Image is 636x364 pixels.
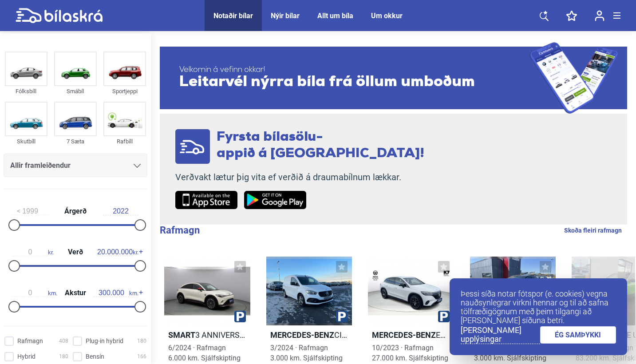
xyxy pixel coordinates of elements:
span: 10/2023 · Rafmagn 27.000 km. Sjálfskipting [372,344,448,362]
b: Mercedes-Benz [270,330,334,340]
a: Notaðir bílar [213,12,253,20]
a: Skoða fleiri rafmagn [564,225,622,236]
a: Nýir bílar [271,12,300,20]
span: Árgerð [62,208,89,215]
a: [PERSON_NAME] upplýsingar [461,326,540,344]
span: Bensín [86,352,104,361]
div: Fólksbíll [5,86,47,96]
span: 3/2024 · Rafmagn 3.000 km. Sjálfskipting [270,344,343,362]
h2: 3 ANNIVERSARY EDITION [164,330,250,340]
h2: CITAN E MILLILANGUR BUSINESS [266,330,352,340]
span: Fyrsta bílasölu- appið á [GEOGRAPHIC_DATA]! [217,131,424,161]
a: Allt um bíla [317,12,353,20]
b: Mercedes-Benz [372,330,436,340]
span: km. [94,289,138,297]
b: Rafmagn [160,225,200,236]
a: Um okkur [371,12,403,20]
span: km. [12,289,57,297]
p: Þessi síða notar fótspor (e. cookies) vegna nauðsynlegrar virkni hennar og til að safna tölfræðig... [461,289,616,325]
span: Hybrid [17,352,36,361]
div: Skutbíll [5,136,47,146]
div: 7 Sæta [54,136,97,146]
span: Allir framleiðendur [10,159,71,172]
span: 408 [59,336,68,346]
p: Verðvakt lætur þig vita ef verðið á draumabílnum lækkar. [175,172,424,183]
a: Velkomin á vefinn okkar!Leitarvél nýrra bíla frá öllum umboðum [160,42,627,114]
span: kr. [97,248,138,256]
span: kr. [12,248,54,256]
h2: EQE 350 4MATIC PROGRESSIVE [368,330,454,340]
div: Rafbíll [103,136,146,146]
span: 166 [137,352,146,361]
span: Akstur [63,289,88,297]
div: Sportjeppi [103,86,146,96]
span: 6/2024 · Rafmagn 6.000 km. Sjálfskipting [168,344,241,362]
a: ÉG SAMÞYKKI [540,326,616,344]
div: Smábíl [54,86,97,96]
span: 180 [59,352,68,361]
span: Leitarvél nýrra bíla frá öllum umboðum [179,75,529,91]
span: Plug-in hybrid [86,336,123,346]
span: Verð [66,249,85,256]
span: Velkomin á vefinn okkar! [179,66,529,75]
img: user-login.svg [595,10,604,21]
span: 180 [137,336,146,346]
b: Smart [168,330,195,340]
span: Rafmagn [17,336,43,346]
